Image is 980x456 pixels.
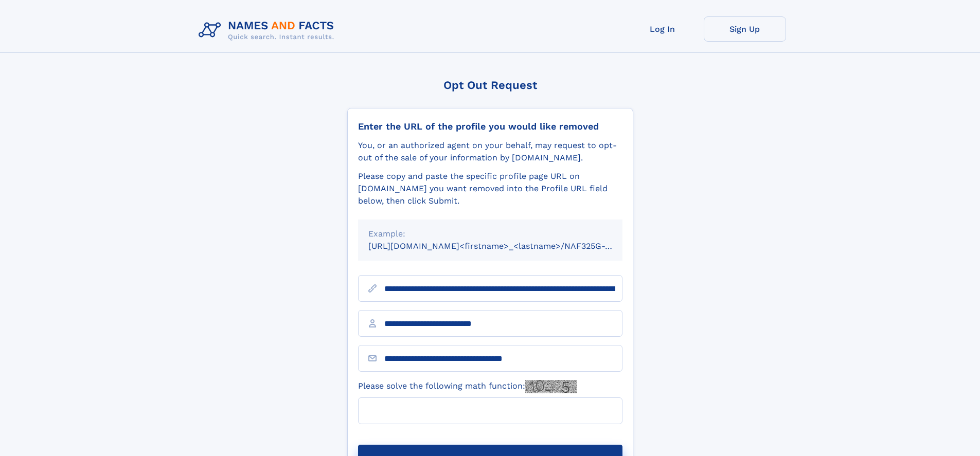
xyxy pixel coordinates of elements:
div: You, or an authorized agent on your behalf, may request to opt-out of the sale of your informatio... [358,139,622,164]
small: [URL][DOMAIN_NAME]<firstname>_<lastname>/NAF325G-xxxxxxxx [368,241,642,251]
div: Opt Out Request [347,79,633,92]
div: Enter the URL of the profile you would like removed [358,121,622,132]
div: Please copy and paste the specific profile page URL on [DOMAIN_NAME] you want removed into the Pr... [358,170,622,207]
a: Sign Up [704,16,786,42]
div: Example: [368,228,612,240]
a: Log In [621,16,704,42]
label: Please solve the following math function: [358,380,577,393]
img: Logo Names and Facts [194,16,343,44]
